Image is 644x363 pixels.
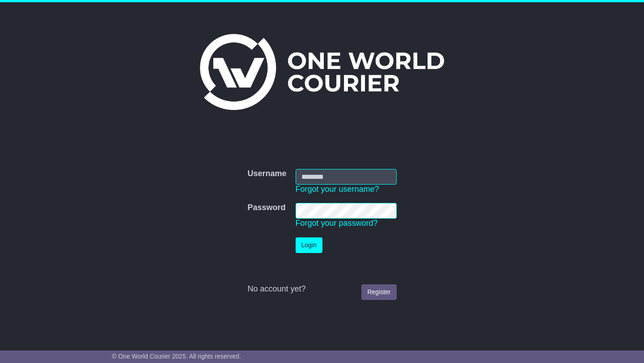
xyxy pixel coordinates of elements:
label: Username [247,169,286,179]
label: Password [247,203,285,213]
div: No account yet? [247,284,396,294]
a: Register [361,284,396,300]
a: Forgot your password? [296,219,378,228]
button: Login [296,237,322,253]
span: © One World Courier 2025. All rights reserved. [112,353,241,360]
img: One World [200,34,444,110]
a: Forgot your username? [296,185,379,194]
